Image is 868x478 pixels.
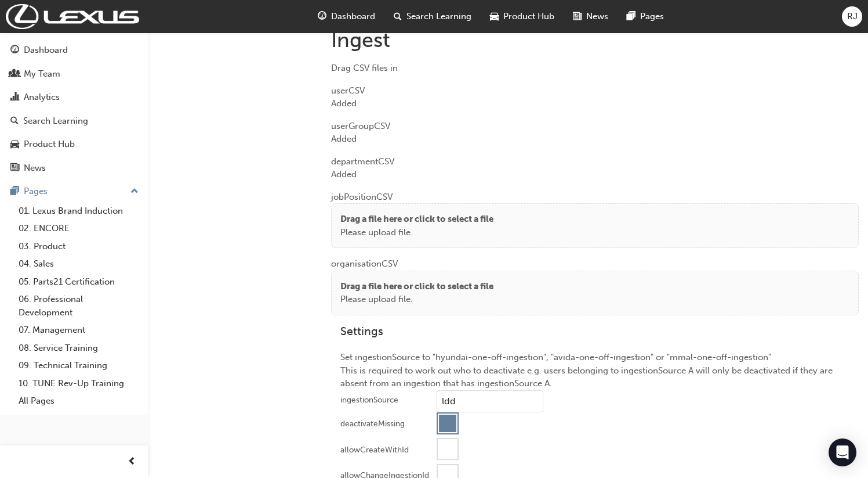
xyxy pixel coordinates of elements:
div: My Team [24,67,60,81]
div: News [24,161,46,175]
div: Search Learning [23,114,88,128]
span: news-icon [10,163,19,174]
div: allowCreateWithId [340,444,409,456]
div: Added [331,168,859,181]
span: chart-icon [10,92,19,103]
a: 06. Professional Development [14,290,143,321]
span: pages-icon [627,9,635,24]
a: 09. Technical Training [14,357,143,375]
div: ingestionSource [340,394,398,406]
div: userGroup CSV [331,110,859,146]
a: search-iconSearch Learning [384,5,481,28]
a: Product Hub [5,134,143,155]
a: News [5,157,143,179]
span: guage-icon [318,9,326,24]
div: Dashboard [24,44,68,57]
a: Dashboard [5,39,143,61]
div: user CSV [331,75,859,110]
p: Please upload file. [340,226,493,239]
a: My Team [5,63,143,85]
a: 01. Lexus Brand Induction [14,202,143,220]
img: Trak [6,4,139,29]
input: ingestionSource [437,390,543,412]
span: RJ [847,10,858,23]
a: 03. Product [14,238,143,256]
div: Added [331,132,859,146]
a: news-iconNews [564,5,618,28]
a: pages-iconPages [618,5,673,28]
a: 10. TUNE Rev-Up Training [14,375,143,393]
span: up-icon [130,184,139,199]
button: DashboardMy TeamAnalyticsSearch LearningProduct HubNews [5,37,143,181]
button: Pages [5,181,143,202]
div: Analytics [24,91,60,104]
a: guage-iconDashboard [308,5,384,28]
span: Search Learning [406,10,471,23]
span: car-icon [490,9,499,24]
h1: Ingest [331,27,859,53]
div: Drag CSV files in [331,62,859,75]
span: search-icon [394,9,402,24]
button: RJ [842,6,862,27]
div: Added [331,97,859,110]
a: car-iconProduct Hub [481,5,564,28]
div: Open Intercom Messenger [829,439,856,466]
div: organisation CSV [331,248,859,315]
span: News [586,10,608,23]
a: All Pages [14,392,143,410]
a: 08. Service Training [14,339,143,357]
div: Drag a file here or click to select a filePlease upload file. [331,203,859,248]
p: Please upload file. [340,293,493,306]
span: car-icon [10,139,19,150]
a: 07. Management [14,321,143,339]
span: pages-icon [10,186,19,197]
a: 02. ENCORE [14,220,143,238]
span: Pages [640,10,664,23]
p: Drag a file here or click to select a file [340,280,493,293]
span: guage-icon [10,45,19,56]
span: Product Hub [503,10,554,23]
div: Pages [24,185,48,198]
div: Drag a file here or click to select a filePlease upload file. [331,271,859,315]
div: Product Hub [24,138,75,151]
div: department CSV [331,146,859,181]
span: search-icon [10,116,19,127]
a: Analytics [5,87,143,108]
h3: Settings [340,325,849,338]
a: Search Learning [5,110,143,132]
span: Dashboard [331,10,375,23]
span: prev-icon [128,455,136,469]
span: news-icon [573,9,582,24]
span: people-icon [10,69,19,80]
div: deactivateMissing [340,418,405,430]
a: 04. Sales [14,255,143,273]
div: jobPosition CSV [331,181,859,249]
p: Drag a file here or click to select a file [340,213,493,226]
a: 05. Parts21 Certification [14,273,143,291]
